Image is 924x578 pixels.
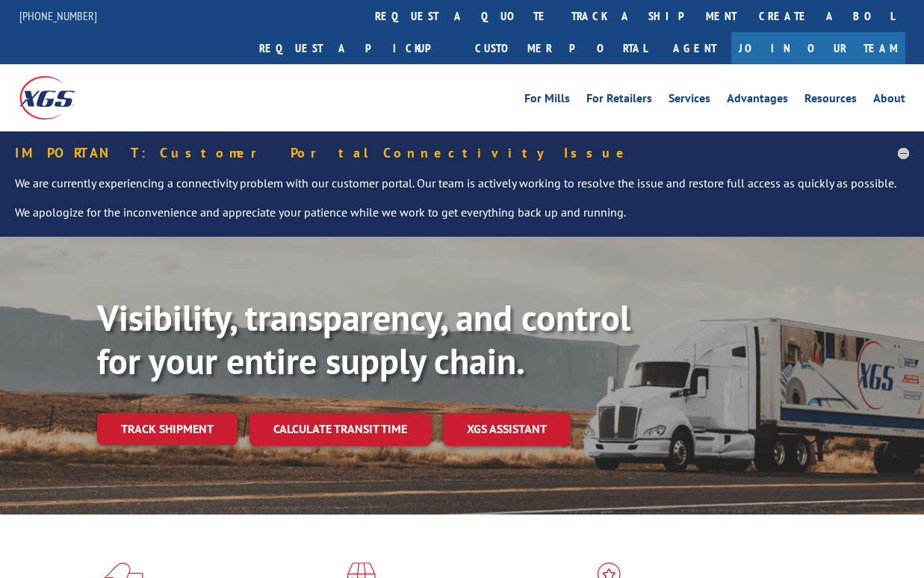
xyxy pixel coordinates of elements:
a: [PHONE_NUMBER] [19,8,97,23]
a: Calculate transit time [249,413,431,445]
a: XGS ASSISTANT [443,413,571,445]
a: Join Our Team [731,32,905,64]
p: We apologize for the inconvenience and appreciate your patience while we work to get everything b... [15,204,909,222]
p: We are currently experiencing a connectivity problem with our customer portal. Our team is active... [15,175,909,205]
a: Services [669,93,710,109]
a: Track shipment [97,413,238,444]
h5: IMPORTANT: Customer Portal Connectivity Issue [15,146,909,160]
b: Visibility, transparency, and control for your entire supply chain. [97,294,630,384]
a: For Retailers [586,93,652,109]
a: About [873,93,905,109]
a: Agent [658,32,731,64]
a: Customer Portal [464,32,658,64]
a: Advantages [727,93,788,109]
a: For Mills [524,93,570,109]
a: Request a pickup [248,32,464,64]
a: Resources [804,93,857,109]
